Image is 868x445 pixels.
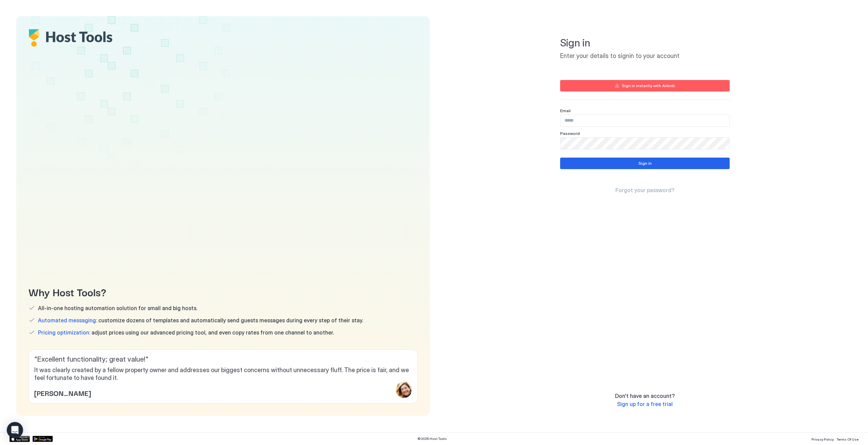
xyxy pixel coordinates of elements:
[9,436,30,442] a: App Store
[560,37,730,49] span: Sign in
[33,436,53,442] a: Google Play Store
[638,160,652,166] div: Sign in
[38,305,197,311] span: All-in-one hosting automation solution for small and big hosts.
[38,317,363,324] span: customize dozens of templates and automatically send guests messages during every step of their s...
[811,435,834,442] a: Privacy Policy
[38,329,334,336] span: adjust prices using our advanced pricing tool, and even copy rates from one channel to another.
[622,83,675,89] div: Sign in instantly with Airbnb
[615,392,675,399] span: Don't have an account?
[34,355,412,364] span: " Excellent functionality; great value! "
[560,115,729,126] input: Input Field
[7,422,23,438] div: Open Intercom Messenger
[836,435,859,442] a: Terms Of Use
[560,138,729,149] input: Input Field
[560,158,730,169] button: Sign in
[836,437,859,441] span: Terms Of Use
[560,108,571,113] span: Email
[417,437,447,441] span: © 2025 Host Tools
[560,131,580,136] span: Password
[560,80,730,92] button: Sign in instantly with Airbnb
[34,388,91,398] span: [PERSON_NAME]
[396,382,412,398] div: profile
[615,187,674,194] span: Forgot your password?
[617,401,673,408] a: Sign up for a free trial
[38,329,90,336] span: Pricing optimization:
[811,437,834,441] span: Privacy Policy
[560,52,730,60] span: Enter your details to signin to your account
[38,317,97,324] span: Automated messaging:
[34,366,412,382] span: It was clearly created by a fellow property owner and addresses our biggest concerns without unne...
[28,284,418,299] span: Why Host Tools?
[615,187,674,194] a: Forgot your password?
